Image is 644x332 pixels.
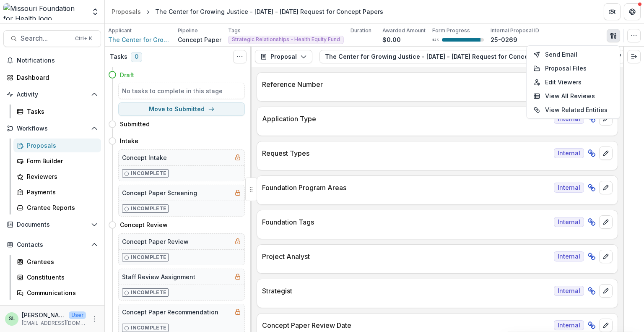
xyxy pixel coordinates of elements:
span: Search... [21,34,70,42]
h4: Draft [120,71,134,79]
div: Communications [27,288,94,297]
h5: Concept Paper Screening [122,188,197,197]
span: Contacts [17,241,88,248]
p: Form Progress [432,27,470,34]
p: 25-0269 [491,35,517,44]
div: Reviewers [27,172,94,181]
span: Internal [554,148,584,158]
button: edit [599,215,613,229]
p: 92 % [432,37,439,43]
div: Proposals [112,7,141,16]
p: Project Analyst [262,251,551,261]
button: Get Help [624,3,641,20]
span: Internal [554,286,584,296]
p: Incomplete [131,170,166,177]
button: Move to Submitted [118,102,245,116]
a: Grantee Reports [13,201,101,214]
p: Foundation Program Areas [262,183,551,193]
p: Incomplete [131,205,166,212]
div: Grantee Reports [27,203,94,212]
a: Proposals [108,5,144,18]
p: Concept Paper [178,35,221,44]
div: Grantees [27,257,94,266]
h5: Concept Paper Recommendation [122,308,218,316]
p: Applicant [108,27,132,34]
a: Form Builder [13,154,101,168]
span: 0 [131,52,142,62]
p: Duration [351,27,371,34]
button: Open Data & Reporting [3,303,101,316]
button: Expand right [627,50,641,63]
div: Dashboard [17,73,94,82]
div: Proposals [27,141,94,150]
button: edit [599,319,613,332]
span: Internal [554,251,584,261]
span: Activity [17,91,88,98]
a: Reviewers [13,170,101,183]
a: Communications [13,286,101,300]
span: Notifications [17,57,98,64]
a: Tasks [13,105,101,118]
button: The Center for Growing Justice - [DATE] - [DATE] Request for Concept Papers1 [319,50,582,63]
button: edit [599,146,613,160]
a: Constituents [13,270,101,284]
h5: Staff Review Assignment [122,272,195,281]
h5: No tasks to complete in this stage [122,86,241,95]
span: Documents [17,221,88,228]
p: Application Type [262,114,551,124]
p: Awarded Amount [382,27,426,34]
span: Internal [554,183,584,193]
p: $0.00 [382,35,401,44]
button: edit [599,181,613,194]
h3: Tasks [110,53,127,60]
p: Incomplete [131,324,166,332]
span: Workflows [17,125,88,132]
img: Missouri Foundation for Health logo [3,3,86,20]
p: Tags [228,27,241,34]
button: edit [599,284,613,298]
a: Proposals [13,139,101,152]
h4: Submitted [120,120,150,128]
button: Toggle View Cancelled Tasks [233,50,247,63]
p: Internal Proposal ID [491,27,539,34]
div: Payments [27,188,94,196]
h5: Concept Intake [122,153,167,162]
p: Incomplete [131,289,166,296]
nav: breadcrumb [108,5,387,18]
a: Grantees [13,255,101,269]
p: User [69,311,86,319]
p: Request Types [262,148,551,158]
p: Reference Number [262,79,551,89]
div: Tasks [27,107,94,116]
button: More [89,314,99,324]
p: Strategist [262,286,551,296]
button: Open Contacts [3,238,101,251]
div: Ctrl + K [73,34,94,43]
button: Notifications [3,54,101,67]
button: edit [599,250,613,263]
a: Payments [13,185,101,199]
button: Open Workflows [3,122,101,135]
h4: Concept Review [120,220,168,229]
h4: Intake [120,136,138,145]
p: [EMAIL_ADDRESS][DOMAIN_NAME] [22,319,86,327]
div: Sada Lindsey [9,316,15,322]
span: Strategic Relationships - Health Equity Fund [232,37,340,42]
button: Search... [3,30,101,47]
button: Partners [604,3,621,20]
p: [PERSON_NAME] [22,311,65,319]
button: Open Documents [3,218,101,231]
a: The Center for Growing Justice [108,35,171,44]
div: Form Builder [27,157,94,165]
button: Proposal [255,50,312,63]
button: Open Activity [3,88,101,101]
span: Internal [554,217,584,227]
p: Pipeline [178,27,198,34]
h5: Concept Paper Review [122,237,189,246]
a: Dashboard [3,71,101,84]
button: Open entity switcher [89,3,101,20]
p: Incomplete [131,254,166,261]
div: Constituents [27,273,94,282]
span: Internal [554,320,584,330]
